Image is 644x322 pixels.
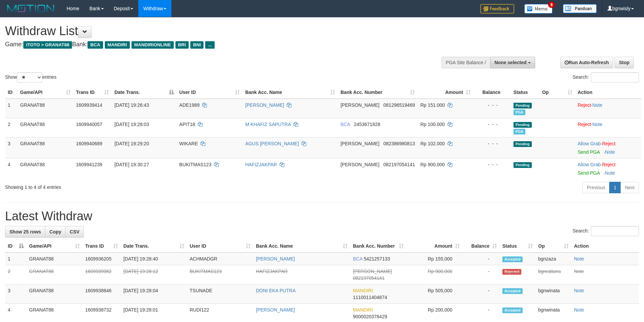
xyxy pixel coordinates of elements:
[5,158,18,179] td: 4
[18,137,73,158] td: GRANAT88
[187,265,253,284] td: BUKITMAS123
[602,141,616,146] a: Reject
[582,182,610,193] a: Previous
[76,102,102,108] span: 1609939414
[420,162,445,167] span: Rp 900.000
[76,141,102,146] span: 1609940689
[5,72,56,82] label: Show entries
[462,252,500,265] td: -
[179,162,211,167] span: BUKITMAS123
[535,240,571,252] th: Op: activate to sort column ascending
[578,102,591,108] a: Reject
[442,57,490,68] div: PGA Site Balance /
[121,265,187,284] td: [DATE] 19:28:12
[5,118,18,137] td: 2
[5,137,18,158] td: 3
[514,141,532,147] span: Pending
[502,288,523,294] span: Accepted
[418,86,473,99] th: Amount: activate to sort column ascending
[245,122,291,127] a: M KHAFIZ SAPUTRA
[514,122,532,128] span: Pending
[578,170,600,176] a: Send PGA
[340,122,350,127] span: BCA
[578,141,601,146] a: Allow Grab
[242,86,338,99] th: Bank Acc. Name: activate to sort column ascending
[574,307,584,313] a: Note
[575,118,641,137] td: ·
[45,226,66,238] a: Copy
[476,140,508,147] div: - - -
[121,240,187,252] th: Date Trans.: activate to sort column ascending
[502,269,521,275] span: Rejected
[132,41,174,49] span: MANDIRIONLINE
[112,86,176,99] th: Date Trans.: activate to sort column descending
[573,72,639,82] label: Search:
[574,256,584,262] a: Note
[620,182,639,193] a: Next
[592,102,602,108] a: Note
[511,86,540,99] th: Status
[340,162,379,167] span: [PERSON_NAME]
[476,121,508,128] div: - - -
[462,265,500,284] td: -
[535,265,571,284] td: bgnrattana
[602,162,616,167] a: Reject
[187,240,253,252] th: User ID: activate to sort column ascending
[26,284,82,304] td: GRANAT88
[253,240,350,252] th: Bank Acc. Name: activate to sort column ascending
[76,122,102,127] span: 1609940057
[5,24,423,38] h1: Withdraw List
[5,240,26,252] th: ID: activate to sort column descending
[575,99,641,118] td: ·
[406,252,462,265] td: Rp 155,000
[383,162,415,167] span: Copy 082197054141 to clipboard
[5,181,263,191] div: Showing 1 to 4 of 4 entries
[179,102,199,108] span: ADE1989
[245,102,284,108] a: [PERSON_NAME]
[18,86,73,99] th: Game/API: activate to sort column ascending
[121,252,187,265] td: [DATE] 19:28:40
[364,256,390,262] span: Copy 5421257133 to clipboard
[26,240,82,252] th: Game/API: activate to sort column ascending
[353,314,387,319] span: Copy 9000020378429 to clipboard
[406,284,462,304] td: Rp 505,000
[383,102,415,108] span: Copy 081296519469 to clipboard
[18,99,73,118] td: GRANAT88
[5,99,18,118] td: 1
[514,129,525,134] span: Marked by bgnwinata
[575,137,641,158] td: ·
[187,284,253,304] td: TSUNADE
[175,41,189,49] span: BRI
[5,265,26,284] td: 2
[535,252,571,265] td: bgnzaza
[245,141,299,146] a: AGUS [PERSON_NAME]
[578,162,602,167] span: ·
[17,72,42,82] select: Showentries
[500,240,535,252] th: Status: activate to sort column ascending
[383,141,415,146] span: Copy 082386980813 to clipboard
[406,265,462,284] td: Rp 900,000
[190,41,204,49] span: BNI
[578,162,601,167] a: Allow Grab
[578,122,591,127] a: Reject
[82,252,121,265] td: 1609936205
[5,209,639,223] h1: Latest Withdraw
[615,57,634,68] a: Stop
[560,57,613,68] a: Run Auto-Refresh
[473,86,511,99] th: Balance
[514,109,525,115] span: Marked by bgnrattana
[353,275,384,281] span: Copy 082197054141 to clipboard
[548,2,555,8] span: 8
[176,86,242,99] th: User ID: activate to sort column ascending
[245,162,277,167] a: HAFIZJAKPAR
[26,265,82,284] td: GRANAT88
[76,162,102,167] span: 1609941239
[591,226,639,236] input: Search:
[524,4,553,14] img: Button%20Memo.svg
[573,226,639,236] label: Search:
[502,256,523,262] span: Accepted
[476,102,508,108] div: - - -
[49,229,61,234] span: Copy
[574,269,584,274] a: Note
[574,288,584,293] a: Note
